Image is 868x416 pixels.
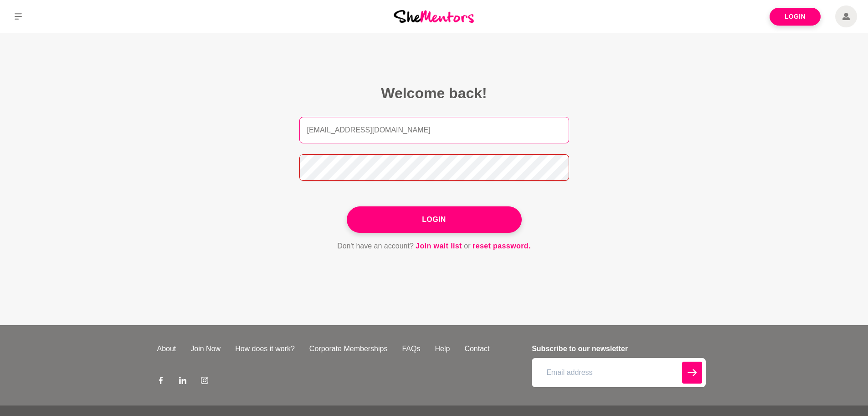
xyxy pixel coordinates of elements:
a: Join Now [183,343,228,354]
a: Corporate Memberships [302,343,395,354]
input: Email address [299,117,569,143]
a: About [150,343,184,354]
a: FAQs [395,343,427,354]
a: Help [427,343,457,354]
img: She Mentors Logo [394,10,474,22]
a: Instagram [201,376,208,387]
a: reset password. [473,240,531,252]
input: Email address [532,358,705,387]
p: Don't have an account? or [299,240,569,252]
a: Login [770,8,821,26]
a: Contact [457,343,497,354]
h4: Subscribe to our newsletter [532,343,705,354]
a: How does it work? [228,343,302,354]
a: LinkedIn [179,376,186,387]
a: Join wait list [416,240,462,252]
h2: Welcome back! [299,84,569,102]
button: Login [347,206,522,233]
a: Facebook [157,376,164,387]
